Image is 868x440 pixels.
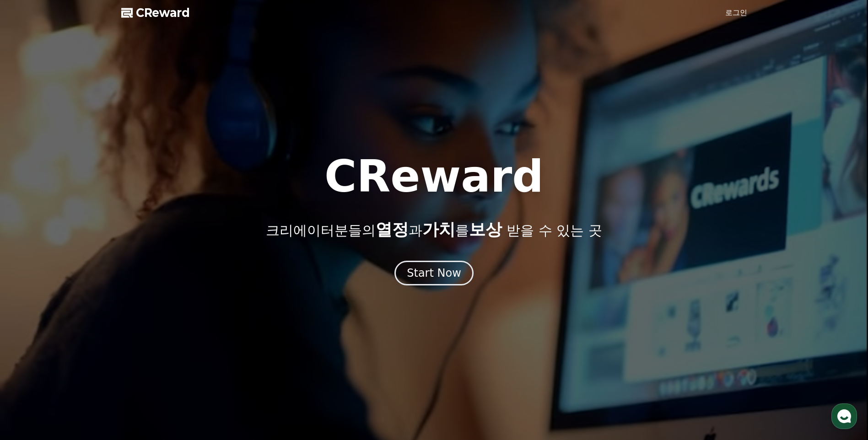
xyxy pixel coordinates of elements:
[324,155,544,199] h1: CReward
[141,304,152,311] span: 설정
[407,266,461,280] div: Start Now
[121,5,190,20] a: CReward
[29,304,34,311] span: 홈
[136,5,190,20] span: CReward
[394,261,474,285] button: Start Now
[376,220,409,239] span: 열정
[469,220,502,239] span: 보상
[394,270,474,279] a: Start Now
[725,7,747,18] a: 로그인
[266,220,602,239] p: 크리에이터분들의 과 를 받을 수 있는 곳
[422,220,455,239] span: 가치
[118,290,176,313] a: 설정
[84,304,95,311] span: 대화
[3,290,60,313] a: 홈
[60,290,118,313] a: 대화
